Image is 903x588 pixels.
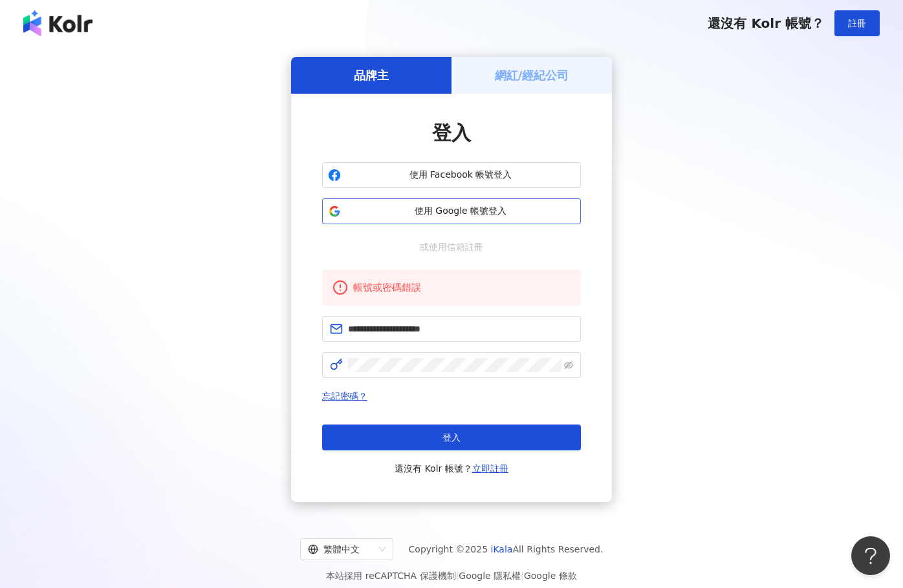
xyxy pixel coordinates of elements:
[322,162,581,188] button: 使用 Facebook 帳號登入
[23,10,92,36] img: logo
[409,541,604,557] span: Copyright © 2025 All Rights Reserved.
[411,240,492,254] span: 或使用信箱註冊
[708,16,824,31] span: 還沒有 Kolr 帳號？
[354,67,389,83] h5: 品牌主
[322,198,581,224] button: 使用 Google 帳號登入
[346,169,575,182] span: 使用 Facebook 帳號登入
[524,571,577,581] a: Google 條款
[491,544,513,554] a: iKala
[322,425,581,450] button: 登入
[395,461,508,476] span: 還沒有 Kolr 帳號？
[495,67,569,83] h5: 網紅/經紀公司
[326,568,576,583] span: 本站採用 reCAPTCHA 保護機制
[459,571,521,581] a: Google 隱私權
[564,361,573,370] span: eye-invisible
[834,10,880,36] button: 註冊
[322,391,367,401] a: 忘記密碼？
[456,571,459,581] span: |
[346,205,575,218] span: 使用 Google 帳號登入
[851,536,890,575] iframe: Help Scout Beacon - Open
[848,18,866,28] span: 註冊
[308,539,374,560] div: 繁體中文
[432,121,471,144] span: 登入
[442,432,461,443] span: 登入
[521,571,524,581] span: |
[353,280,571,295] div: 帳號或密碼錯誤
[472,463,508,474] a: 立即註冊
